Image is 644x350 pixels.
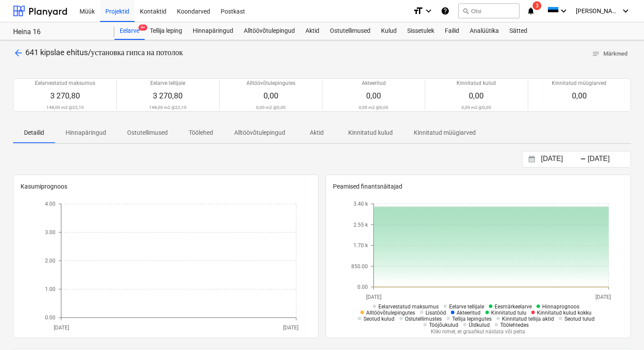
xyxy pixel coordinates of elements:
span: arrow_back [13,48,24,58]
span: 9+ [138,24,147,31]
span: Seotud kulud [364,316,395,322]
span: Eelarvestatud maksumus [378,304,439,310]
p: Kinnitatud müügiarved [414,128,476,137]
tspan: [DATE] [54,325,69,331]
tspan: 1.00 [45,287,55,293]
span: Ostutellimustes [405,316,442,322]
iframe: Chat Widget [600,308,644,350]
span: Kinnitatud tulu [491,310,526,316]
span: Seotud tulud [564,316,595,322]
p: 148,00 m2 @ 22,10 [46,105,84,110]
div: Heina 16 [13,28,104,37]
span: Märkmed [592,49,627,59]
button: Interact with the calendar and add the check-in date for your trip. [524,154,539,164]
span: 3 270,80 [50,91,80,100]
tspan: [DATE] [366,294,381,300]
i: keyboard_arrow_down [558,6,569,16]
p: Töölehed [189,128,213,137]
p: Eelarve tellijale [150,80,185,87]
p: Kinnitatud kulud [457,80,496,87]
tspan: 0.00 [357,284,368,290]
p: 0,00 m2 @ 0,00 [359,105,388,110]
a: Aktid [300,22,325,40]
span: 0,00 [263,91,278,100]
tspan: [DATE] [283,325,298,331]
span: Lisatööd [426,310,446,316]
span: 3 270,80 [153,91,183,100]
div: - [580,157,586,162]
tspan: [DATE] [596,294,611,300]
p: Kasumiprognoos [21,182,311,191]
div: Eelarve [114,22,145,40]
p: 0,00 m2 @ 0,00 [256,105,286,110]
span: Kinnitatud kulud kokku [537,310,592,316]
p: 0,00 m2 @ 0,00 [461,105,491,110]
a: Ostutellimused [325,22,376,40]
p: Akteeritud [362,80,386,87]
p: Alltöövõtulepingutes [246,80,295,87]
i: keyboard_arrow_down [620,6,631,16]
a: Tellija leping [145,22,187,40]
a: Kulud [376,22,402,40]
tspan: 850.00 [351,263,368,269]
span: Tellija lepingutes [452,316,492,322]
p: Eelarvestatud maksumus [35,80,95,87]
span: 641 kipslae ehitus/установка гипса на потолок [25,48,183,57]
span: [PERSON_NAME] [576,7,620,14]
a: Alltöövõtulepingud [239,22,300,40]
span: search [462,7,469,14]
span: 3 [533,1,541,10]
a: Sätted [504,22,533,40]
p: Ostutellimused [127,128,168,137]
span: Akteeritud [457,310,481,316]
p: 148,00 m2 @ 22,10 [149,105,187,110]
input: Algus [539,153,584,165]
i: Abikeskus [441,6,450,16]
tspan: 3.00 [45,230,55,236]
i: format_size [413,6,423,16]
input: Lõpp [586,153,630,165]
div: Analüütika [464,22,504,40]
span: notes [592,50,600,58]
span: Hinnaprognoos [542,304,579,310]
p: Kliki nimel, et graafikul näidata või peita [347,328,609,336]
p: Peamised finantsnäitajad [333,182,623,191]
button: Märkmed [589,47,631,61]
tspan: 4.00 [45,201,55,207]
i: notifications [526,6,535,16]
span: Töölehtedes [500,322,529,328]
a: Eelarve9+ [114,22,145,40]
tspan: 2.00 [45,258,55,264]
p: Aktid [306,128,327,137]
span: 0,00 [469,91,484,100]
span: Tööjõukulud [429,322,458,328]
p: Alltöövõtulepingud [234,128,285,137]
p: Detailid [24,128,45,137]
span: Alltöövõtulepingutes [366,310,415,316]
tspan: 3.40 k [353,201,368,207]
p: Kinnitatud kulud [348,128,393,137]
p: Hinnapäringud [66,128,106,137]
a: Hinnapäringud [187,22,239,40]
tspan: 2.55 k [353,222,368,228]
tspan: 1.70 k [353,243,368,249]
span: Eelarve tellijale [449,304,484,310]
span: Üldkulud [469,322,490,328]
tspan: 0.00 [45,315,55,321]
a: Failid [440,22,464,40]
button: Otsi [458,3,519,18]
span: Eesmärkeelarve [495,304,532,310]
p: Kinnitatud müügiarved [552,80,606,87]
i: keyboard_arrow_down [423,6,434,16]
a: Sissetulek [402,22,440,40]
